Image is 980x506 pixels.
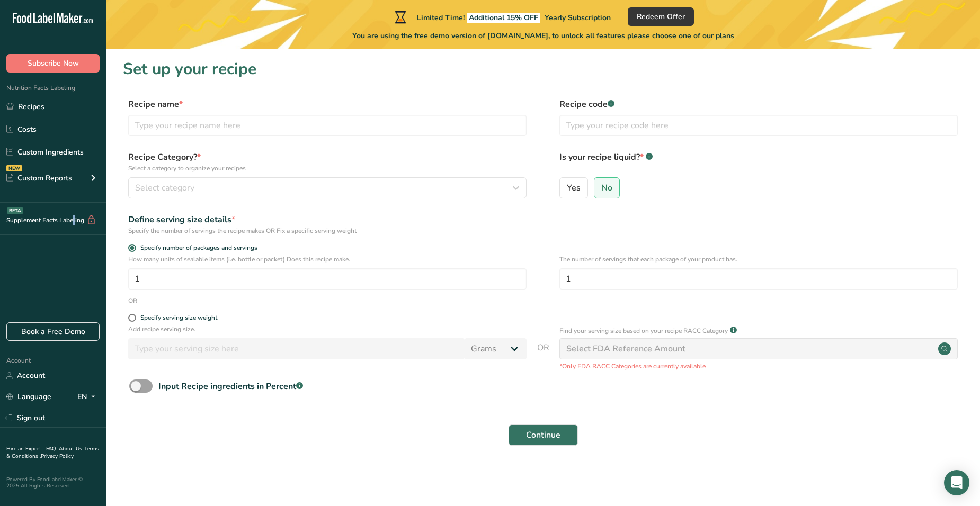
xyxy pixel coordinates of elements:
[944,470,969,495] div: Open Intercom Messenger
[128,255,527,264] p: How many units of sealable items (i.e. bottle or packet) Does this recipe make.
[128,151,527,173] label: Recipe Category?
[6,445,99,460] a: Terms & Conditions .
[6,445,44,453] a: Hire an Expert .
[559,115,958,136] input: Type your recipe code here
[123,57,963,81] h1: Set up your recipe
[136,244,257,252] span: Specify number of packages and servings
[158,380,303,393] div: Input Recipe ingredients in Percent
[128,338,465,359] input: Type your serving size here
[352,30,734,41] span: You are using the free demo version of [DOMAIN_NAME], to unlock all features please choose one of...
[28,58,79,69] span: Subscribe Now
[509,424,578,446] button: Continue
[526,429,560,441] span: Continue
[393,11,611,23] div: Limited Time!
[6,476,100,489] div: Powered By FoodLabelMaker © 2025 All Rights Reserved
[128,164,527,173] p: Select a category to organize your recipes
[545,13,611,23] span: Yearly Subscription
[140,314,217,322] div: Specify serving size weight
[6,173,72,184] div: Custom Reports
[128,115,527,136] input: Type your recipe name here
[559,151,958,173] label: Is your recipe liquid?
[628,7,694,26] button: Redeem Offer
[467,13,540,23] span: Additional 15% OFF
[128,226,527,236] div: Specify the number of servings the recipe makes OR Fix a specific serving weight
[601,183,612,193] span: No
[559,326,728,336] p: Find your serving size based on your recipe RACC Category
[128,296,137,305] div: OR
[6,387,51,406] a: Language
[128,98,527,111] label: Recipe name
[46,445,59,453] a: FAQ .
[559,98,958,111] label: Recipe code
[6,165,22,171] div: NEW
[77,391,100,403] div: EN
[716,31,734,41] span: plans
[128,324,527,334] p: Add recipe serving size.
[7,207,23,214] div: BETA
[566,342,685,355] div: Select FDA Reference Amount
[537,341,549,371] span: OR
[59,445,84,453] a: About Us .
[135,182,194,194] span: Select category
[128,213,527,226] div: Define serving size details
[567,183,581,193] span: Yes
[559,255,958,264] p: The number of servings that each package of your product has.
[6,54,100,73] button: Subscribe Now
[637,11,685,22] span: Redeem Offer
[41,453,74,460] a: Privacy Policy
[128,177,527,198] button: Select category
[559,362,958,371] p: *Only FDA RACC Categories are currently available
[6,322,100,341] a: Book a Free Demo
